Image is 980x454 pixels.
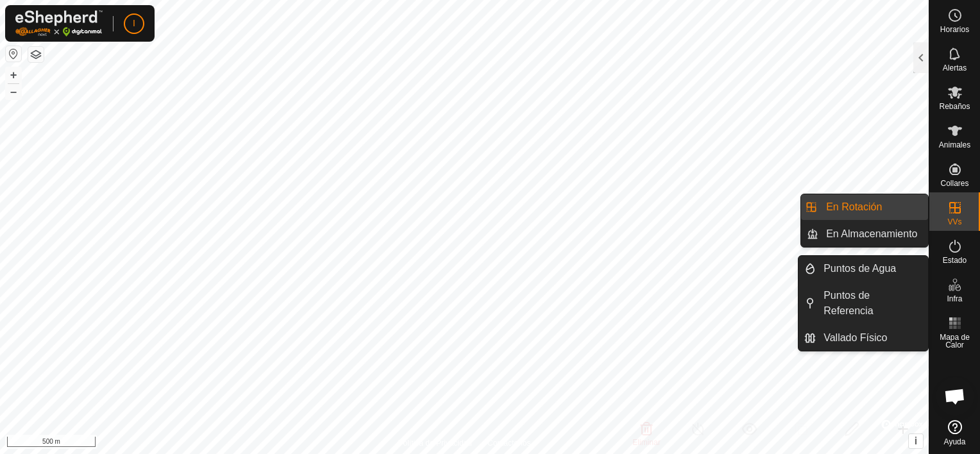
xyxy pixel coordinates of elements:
span: Mapa de Calor [933,333,977,349]
span: Ayuda [944,438,966,446]
span: Rebaños [939,103,970,110]
button: + [6,67,21,83]
a: Vallado Físico [816,325,928,351]
a: Puntos de Agua [816,256,928,282]
li: Puntos de Referencia [798,283,928,324]
span: En Rotación [826,199,882,215]
span: Alertas [943,64,967,72]
a: Ayuda [929,415,980,451]
li: Vallado Físico [798,325,928,351]
span: I [133,17,135,30]
a: Política de Privacidad [398,437,472,449]
span: Estado [943,256,967,264]
li: Puntos de Agua [798,256,928,282]
button: – [6,84,21,99]
a: Puntos de Referencia [816,283,928,324]
a: En Rotación [818,194,928,220]
button: Restablecer Mapa [6,46,21,62]
span: Horarios [940,26,969,33]
span: Collares [940,180,968,187]
button: Capas del Mapa [28,47,44,62]
div: Chat abierto [936,377,974,416]
a: Contáctenos [487,437,530,449]
img: Logo Gallagher [15,10,103,37]
a: En Almacenamiento [818,221,928,247]
span: VVs [947,218,961,226]
span: i [915,435,917,446]
li: En Almacenamiento [801,221,928,247]
span: Puntos de Referencia [824,288,920,319]
span: Puntos de Agua [824,261,896,276]
button: i [909,434,923,448]
span: Vallado Físico [824,330,887,346]
span: En Almacenamiento [826,226,917,242]
span: Infra [947,295,962,303]
span: Animales [939,141,970,149]
li: En Rotación [801,194,928,220]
